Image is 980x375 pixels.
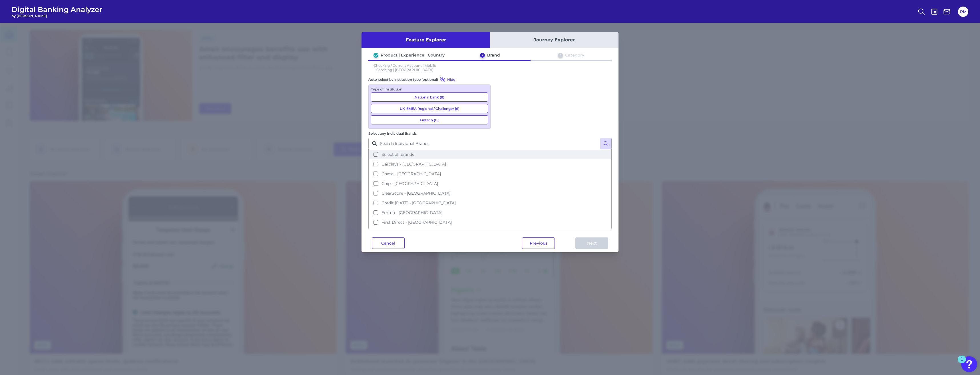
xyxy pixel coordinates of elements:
button: PM [958,7,968,17]
button: Chip - [GEOGRAPHIC_DATA] [369,179,611,188]
div: 1 [961,359,963,367]
div: Brand [487,53,500,58]
button: Previous [522,237,555,249]
span: Digital Banking Analyzer [11,5,103,14]
p: Checking / Current Account | Mobile Servicing | [GEOGRAPHIC_DATA] [368,63,441,72]
div: Category [565,53,584,58]
span: Chase - [GEOGRAPHIC_DATA] [381,171,441,176]
button: Fintech (15) [371,115,488,124]
span: by [PERSON_NAME] [11,14,103,18]
button: Credit [DATE] - [GEOGRAPHIC_DATA] [369,198,611,208]
div: Type of Institution [371,87,488,91]
button: National bank (8) [371,92,488,102]
button: Cancel [372,237,405,249]
button: Open Resource Center, 1 new notification [961,356,977,372]
span: Select all brands [381,152,414,157]
span: Chip - [GEOGRAPHIC_DATA] [381,181,438,186]
button: Hide [438,76,455,82]
span: ClearScore - [GEOGRAPHIC_DATA] [381,191,451,196]
button: [GEOGRAPHIC_DATA] - [GEOGRAPHIC_DATA] [369,227,611,237]
button: Emma - [GEOGRAPHIC_DATA] [369,208,611,217]
button: Journey Explorer [490,32,618,48]
label: Select any Individual Brands [368,131,417,136]
button: ClearScore - [GEOGRAPHIC_DATA] [369,188,611,198]
span: First Direct - [GEOGRAPHIC_DATA] [381,220,452,225]
button: Select all brands [369,150,611,159]
div: 2 [480,53,485,58]
div: 3 [558,53,563,58]
div: Product | Experience | Country [381,53,445,58]
button: Feature Explorer [362,32,490,48]
span: Barclays - [GEOGRAPHIC_DATA] [381,162,446,167]
span: Emma - [GEOGRAPHIC_DATA] [381,210,442,215]
span: Credit [DATE] - [GEOGRAPHIC_DATA] [381,200,456,205]
button: Chase - [GEOGRAPHIC_DATA] [369,169,611,179]
button: UK-EMEA Regional / Challenger (6) [371,104,488,113]
button: Barclays - [GEOGRAPHIC_DATA] [369,159,611,169]
button: First Direct - [GEOGRAPHIC_DATA] [369,217,611,227]
input: Search Individual Brands [368,138,612,149]
button: Next [575,237,608,249]
div: Auto-select by institution type (optional) [368,76,491,82]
